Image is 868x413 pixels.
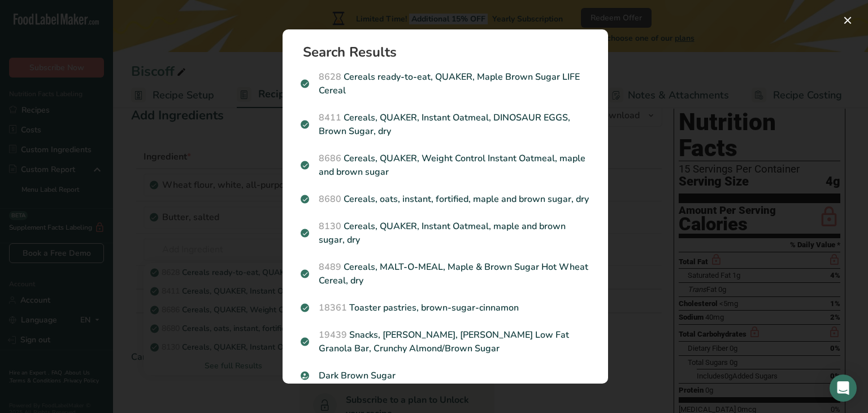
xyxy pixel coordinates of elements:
span: 8680 [319,193,341,205]
p: Snacks, [PERSON_NAME], [PERSON_NAME] Low Fat Granola Bar, Crunchy Almond/Brown Sugar [301,328,590,355]
p: Cereals ready-to-eat, QUAKER, Maple Brown Sugar LIFE Cereal [301,70,590,97]
p: Cereals, MALT-O-MEAL, Maple & Brown Sugar Hot Wheat Cereal, dry [301,260,590,287]
p: Toaster pastries, brown-sugar-cinnamon [301,301,590,315]
span: 8686 [319,152,341,165]
p: Cereals, QUAKER, Instant Oatmeal, DINOSAUR EGGS, Brown Sugar, dry [301,111,590,138]
span: 8130 [319,220,341,233]
p: Cereals, QUAKER, Weight Control Instant Oatmeal, maple and brown sugar [301,152,590,179]
p: Cereals, oats, instant, fortified, maple and brown sugar, dry [301,192,590,206]
span: 8411 [319,111,341,124]
span: 8628 [319,71,341,83]
p: Cereals, QUAKER, Instant Oatmeal, maple and brown sugar, dry [301,220,590,247]
span: 8489 [319,261,341,273]
span: 18361 [319,302,347,314]
p: Dark Brown Sugar [301,369,590,382]
div: Open Intercom Messenger [830,375,857,402]
h1: Search Results [303,45,597,59]
span: 19439 [319,329,347,341]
